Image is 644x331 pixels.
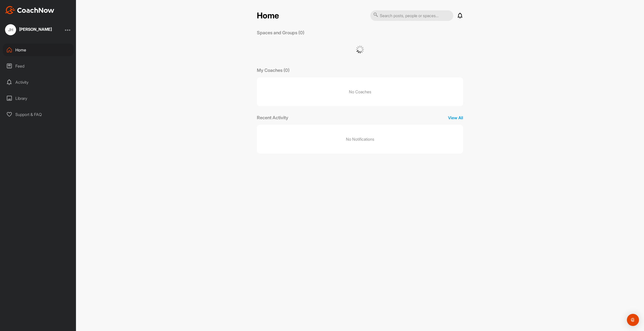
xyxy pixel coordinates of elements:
h2: Home [257,11,279,21]
div: Support & FAQ [3,108,74,121]
p: View All [448,115,463,121]
div: Activity [3,76,74,88]
div: Home [3,44,74,56]
img: CoachNow [5,6,54,14]
div: JH [5,24,16,35]
input: Search posts, people or spaces... [370,10,453,21]
p: My Coaches (0) [257,67,290,74]
p: No Coaches [257,77,463,106]
p: Spaces and Groups (0) [257,29,304,36]
p: No Notifications [346,136,374,142]
div: Open Intercom Messenger [627,314,639,326]
p: Recent Activity [257,114,288,121]
div: [PERSON_NAME] [19,27,52,31]
div: Feed [3,60,74,72]
div: Library [3,92,74,105]
img: G6gVgL6ErOh57ABN0eRmCEwV0I4iEi4d8EwaPGI0tHgoAbU4EAHFLEQAh+QQFCgALACwIAA4AGAASAAAEbHDJSesaOCdk+8xg... [356,45,364,53]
